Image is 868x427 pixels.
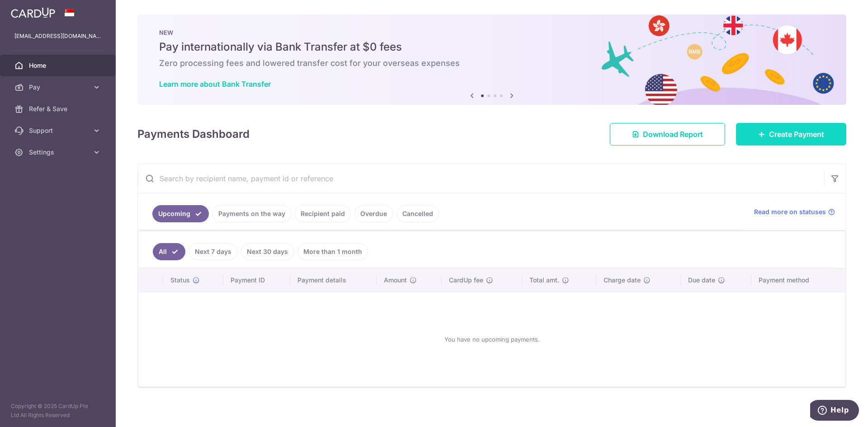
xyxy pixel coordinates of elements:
th: Payment details [290,268,377,292]
span: Status [170,276,190,285]
span: Refer & Save [29,104,89,113]
span: Settings [29,148,89,157]
a: All [153,243,185,260]
a: Upcoming [152,205,209,222]
th: Payment method [751,268,845,292]
span: CardUp fee [449,276,483,285]
span: Pay [29,83,89,92]
span: Support [29,126,89,135]
span: Charge date [604,276,641,285]
h5: Pay internationally via Bank Transfer at $0 fees [159,40,825,54]
span: Download Report [643,129,703,140]
img: CardUp [11,7,55,18]
iframe: Opens a widget where you can find more information [810,400,859,422]
span: Total amt. [529,276,559,285]
span: Amount [384,276,407,285]
p: [EMAIL_ADDRESS][DOMAIN_NAME] [14,32,101,41]
span: Due date [688,276,715,285]
a: Next 30 days [241,243,294,260]
img: Bank transfer banner [137,14,846,105]
span: Read more on statuses [754,207,826,216]
p: NEW [159,29,825,36]
a: Recipient paid [295,205,351,222]
th: Payment ID [223,268,290,292]
a: Next 7 days [189,243,237,260]
div: You have no upcoming payments. [149,300,835,379]
a: Download Report [610,123,725,145]
span: Create Payment [769,129,824,140]
span: Home [29,61,89,70]
a: Overdue [354,205,393,222]
a: Read more on statuses [754,207,835,216]
a: Learn more about Bank Transfer [159,80,271,89]
h6: Zero processing fees and lowered transfer cost for your overseas expenses [159,58,825,69]
h4: Payments Dashboard [137,126,250,142]
a: Create Payment [736,123,846,145]
a: Payments on the way [212,205,291,222]
input: Search by recipient name, payment id or reference [138,164,824,193]
a: More than 1 month [297,243,368,260]
a: Cancelled [396,205,439,222]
